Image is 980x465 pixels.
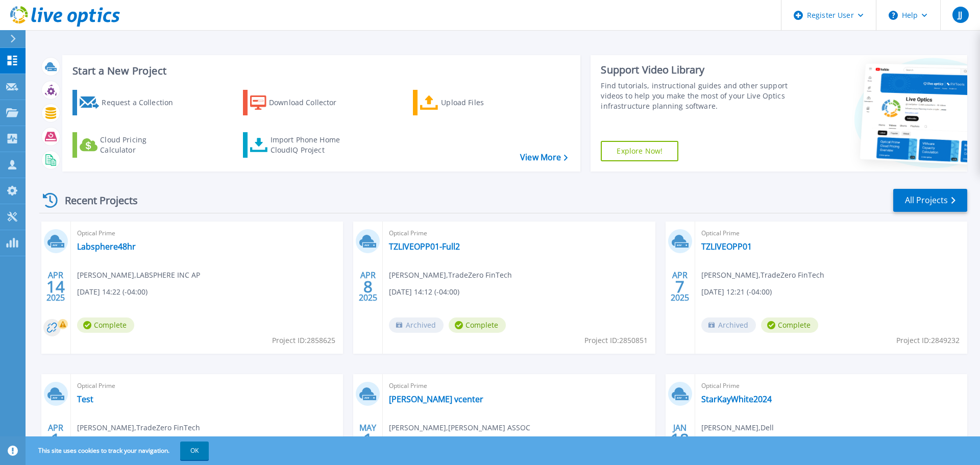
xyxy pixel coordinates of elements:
[77,241,136,252] a: Labsphere48hr
[46,421,65,458] div: APR 2025
[601,81,793,111] div: Find tutorials, instructional guides and other support videos to help you make the most of your L...
[77,394,93,404] a: Test
[358,421,378,458] div: MAY 2024
[701,270,824,281] span: [PERSON_NAME] , TradeZero FinTech
[413,90,527,115] a: Upload Files
[601,141,678,161] a: Explore Now!
[72,65,568,77] h3: Start a New Project
[243,90,357,115] a: Download Collector
[896,335,960,346] span: Project ID: 2849232
[72,132,186,158] a: Cloud Pricing Calculator
[77,422,200,433] span: [PERSON_NAME] , TradeZero FinTech
[77,286,148,298] span: [DATE] 14:22 (-04:00)
[77,317,134,333] span: Complete
[77,380,337,391] span: Optical Prime
[701,380,961,391] span: Optical Prime
[675,282,684,291] span: 7
[701,241,752,252] a: TZLIVEOPP01
[363,282,373,291] span: 8
[72,90,186,115] a: Request a Collection
[701,317,756,333] span: Archived
[269,92,351,113] div: Download Collector
[389,241,460,252] a: TZLIVEOPP01-Full2
[363,435,373,444] span: 1
[389,286,459,298] span: [DATE] 14:12 (-04:00)
[102,92,183,113] div: Request a Collection
[761,317,818,333] span: Complete
[701,422,774,433] span: [PERSON_NAME] , Dell
[28,442,209,460] span: This site uses cookies to track your navigation.
[958,11,962,19] span: JJ
[77,270,200,281] span: [PERSON_NAME] , LABSPHERE INC AP
[701,228,961,239] span: Optical Prime
[584,335,648,346] span: Project ID: 2850851
[520,153,568,162] a: View More
[449,317,506,333] span: Complete
[100,135,182,155] div: Cloud Pricing Calculator
[389,422,530,433] span: [PERSON_NAME] , [PERSON_NAME] ASSOC
[358,268,378,305] div: APR 2025
[389,317,444,333] span: Archived
[389,228,649,239] span: Optical Prime
[601,63,793,77] div: Support Video Library
[701,394,772,404] a: StarKayWhite2024
[701,286,772,298] span: [DATE] 12:21 (-04:00)
[39,188,152,213] div: Recent Projects
[46,282,65,291] span: 14
[272,335,335,346] span: Project ID: 2858625
[670,421,690,458] div: JAN 2024
[389,270,512,281] span: [PERSON_NAME] , TradeZero FinTech
[180,442,209,460] button: OK
[389,394,483,404] a: [PERSON_NAME] vcenter
[671,435,689,444] span: 18
[389,380,649,391] span: Optical Prime
[51,435,60,444] span: 1
[271,135,350,155] div: Import Phone Home CloudIQ Project
[77,228,337,239] span: Optical Prime
[46,268,65,305] div: APR 2025
[893,189,967,212] a: All Projects
[441,92,523,113] div: Upload Files
[670,268,690,305] div: APR 2025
